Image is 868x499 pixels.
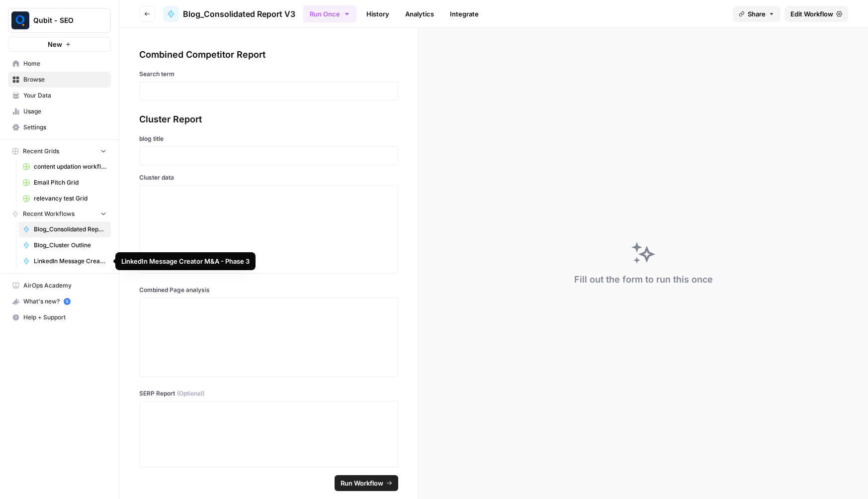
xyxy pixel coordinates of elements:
[177,389,204,398] span: (Optional)
[8,8,111,33] button: Workspace: Qubit - SEO
[18,175,111,191] a: Email Pitch Grid
[139,70,398,79] label: Search term
[8,37,111,52] button: New
[163,6,295,22] a: Blog_Consolidated Report V3
[790,9,833,19] span: Edit Workflow
[139,134,398,143] label: blog title
[34,257,106,266] span: LinkedIn Message Creator M&A - Phase 3
[23,75,106,84] span: Browse
[8,88,111,103] a: Your Data
[18,253,111,269] a: LinkedIn Message Creator M&A - Phase 3
[23,281,106,290] span: AirOps Academy
[335,475,398,491] button: Run Workflow
[748,9,766,19] span: Share
[64,298,71,305] a: 5
[784,6,848,22] a: Edit Workflow
[139,389,398,398] label: SERP Report
[33,15,93,25] span: Qubit - SEO
[34,162,106,171] span: content updation workflow
[8,206,111,221] button: Recent Workflows
[139,48,398,62] div: Combined Competitor Report
[8,72,111,88] a: Browse
[183,8,295,20] span: Blog_Consolidated Report V3
[8,294,111,309] button: What's new? 5
[8,278,111,294] a: AirOps Academy
[48,39,62,49] span: New
[733,6,781,22] button: Share
[8,103,111,119] a: Usage
[34,194,106,203] span: relevancy test Grid
[341,478,383,488] span: Run Workflow
[11,11,29,29] img: Qubit - SEO Logo
[399,6,440,22] a: Analytics
[34,178,106,187] span: Email Pitch Grid
[303,5,356,22] button: Run Once
[34,225,106,234] span: Blog_Consolidated Report V3
[574,273,713,287] div: Fill out the form to run this once
[66,299,68,304] text: 5
[18,237,111,253] a: Blog_Cluster Outline
[8,56,111,72] a: Home
[23,107,106,116] span: Usage
[23,123,106,132] span: Settings
[8,309,111,325] button: Help + Support
[23,209,75,218] span: Recent Workflows
[23,91,106,100] span: Your Data
[18,159,111,175] a: content updation workflow
[18,221,111,237] a: Blog_Consolidated Report V3
[8,294,110,309] div: What's new?
[34,241,106,250] span: Blog_Cluster Outline
[8,119,111,135] a: Settings
[139,286,398,295] label: Combined Page analysis
[23,59,106,68] span: Home
[444,6,485,22] a: Integrate
[8,144,111,159] button: Recent Grids
[360,6,395,22] a: History
[18,191,111,206] a: relevancy test Grid
[139,112,398,126] div: Cluster Report
[23,147,59,156] span: Recent Grids
[139,173,398,182] label: Cluster data
[23,313,106,322] span: Help + Support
